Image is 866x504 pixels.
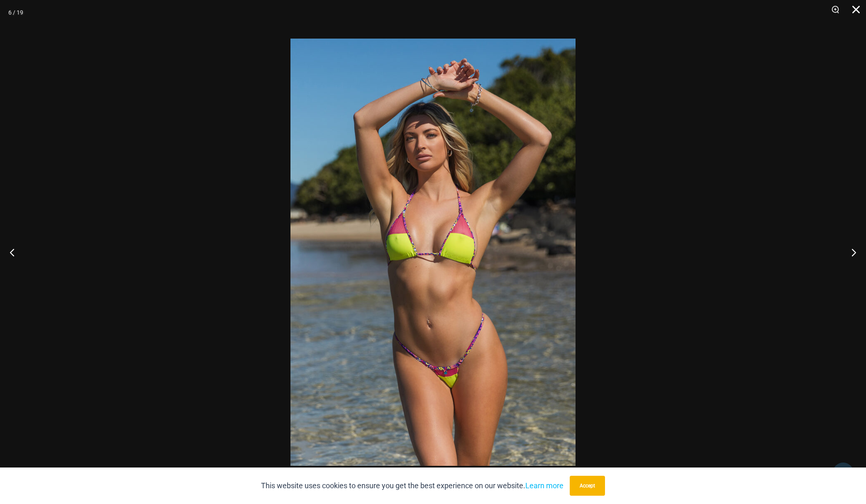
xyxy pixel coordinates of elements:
[261,480,564,492] p: This website uses cookies to ensure you get the best experience on our website.
[525,481,564,490] a: Learn more
[835,231,866,273] button: Next
[570,476,605,496] button: Accept
[290,39,576,466] img: Coastal Bliss Leopard Sunset 3171 Tri Top 4275 Micro Bikini 04
[8,6,23,19] div: 6 / 19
